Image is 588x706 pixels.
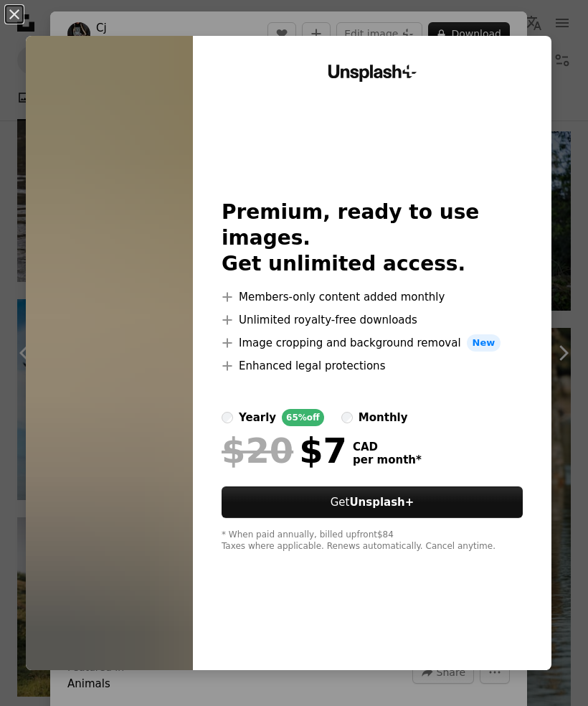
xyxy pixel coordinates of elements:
[353,453,422,466] span: per month *
[222,311,523,329] li: Unlimited royalty-free downloads
[359,409,408,426] div: monthly
[467,334,501,352] span: New
[353,441,422,453] span: CAD
[282,409,324,426] div: 65% off
[239,409,276,426] div: yearly
[222,412,233,423] input: yearly65%off
[222,486,523,518] button: GetUnsplash+
[222,288,523,306] li: Members-only content added monthly
[222,357,523,375] li: Enhanced legal protections
[222,432,293,469] span: $20
[222,432,347,469] div: $7
[349,496,414,509] strong: Unsplash+
[222,334,523,352] li: Image cropping and background removal
[341,412,353,423] input: monthly
[222,529,523,552] div: * When paid annually, billed upfront $84 Taxes where applicable. Renews automatically. Cancel any...
[222,199,523,277] h2: Premium, ready to use images. Get unlimited access.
